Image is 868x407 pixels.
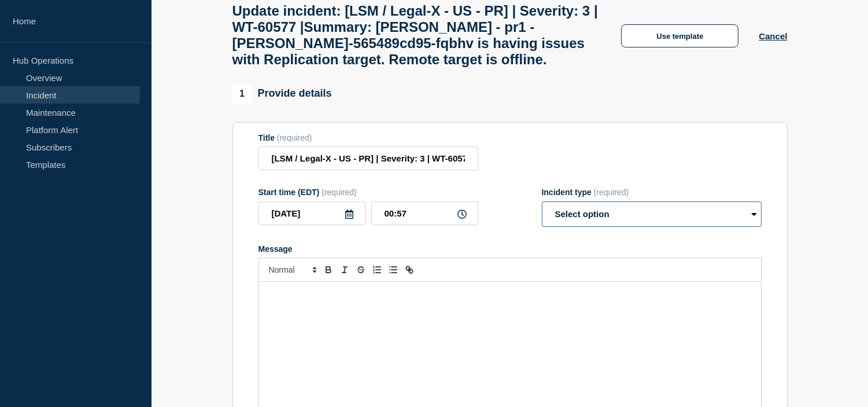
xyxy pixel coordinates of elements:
[320,263,337,277] button: Toggle bold text
[621,24,738,47] button: Use template
[337,263,353,277] button: Toggle italic text
[258,244,762,254] div: Message
[594,188,629,197] span: (required)
[232,84,252,104] span: 1
[542,201,762,227] select: Incident type
[542,188,762,197] div: Incident type
[369,263,385,277] button: Toggle ordered list
[232,3,601,68] h1: Update incident: [LSM / Legal-X - US - PR] | Severity: 3 | WT-60577 |Summary: [PERSON_NAME] - pr1...
[322,188,357,197] span: (required)
[258,201,365,225] input: YYYY-MM-DD
[401,263,418,277] button: Toggle link
[759,31,787,41] button: Cancel
[371,201,478,225] input: HH:MM
[264,263,320,277] span: Font size
[232,84,332,104] div: Provide details
[277,133,312,142] span: (required)
[385,263,401,277] button: Toggle bulleted list
[258,146,478,170] input: Title
[258,133,478,142] div: Title
[258,188,478,197] div: Start time (EDT)
[353,263,369,277] button: Toggle strikethrough text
